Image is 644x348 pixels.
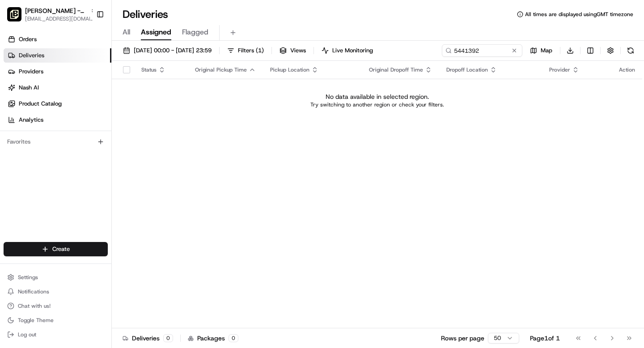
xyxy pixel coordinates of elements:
[18,317,54,324] span: Toggle Theme
[441,334,484,343] p: Rows per page
[256,47,264,55] span: ( 1 )
[275,44,310,57] button: Views
[119,44,216,57] button: [DATE] 00:00 - [DATE] 23:59
[318,44,377,57] button: Live Monitoring
[4,300,108,312] button: Chat with us!
[19,51,44,59] span: Deliveries
[18,302,51,310] span: Chat with us!
[290,47,306,55] span: Views
[18,274,38,281] span: Settings
[4,328,108,341] button: Log out
[19,116,43,124] span: Analytics
[18,331,36,338] span: Log out
[19,84,39,92] span: Nash AI
[4,285,108,298] button: Notifications
[223,44,268,57] button: Filters(1)
[141,66,157,73] span: Status
[4,271,108,284] button: Settings
[4,81,111,95] a: Nash AI
[25,15,97,22] button: [EMAIL_ADDRESS][DOMAIN_NAME]
[541,47,552,55] span: Map
[549,66,570,73] span: Provider
[4,97,111,111] a: Product Catalog
[624,44,637,57] button: Refresh
[446,66,488,73] span: Dropoff Location
[4,113,111,127] a: Analytics
[526,44,556,57] button: Map
[369,66,423,73] span: Original Dropoff Time
[52,245,70,253] span: Create
[442,44,522,57] input: Type to search
[4,314,108,327] button: Toggle Theme
[619,66,635,73] div: Action
[238,47,264,55] span: Filters
[141,27,171,38] span: Assigned
[19,100,62,108] span: Product Catalog
[7,7,21,21] img: Pei Wei - Countrywood Memphis
[195,66,247,73] span: Original Pickup Time
[134,47,212,55] span: [DATE] 00:00 - [DATE] 23:59
[4,135,108,149] div: Favorites
[326,92,429,101] p: No data available in selected region.
[4,242,108,256] button: Create
[19,35,37,43] span: Orders
[188,334,238,343] div: Packages
[4,64,111,79] a: Providers
[4,4,93,25] button: Pei Wei - Countrywood Memphis[PERSON_NAME] - Countrywood [GEOGRAPHIC_DATA][EMAIL_ADDRESS][DOMAIN_...
[123,7,168,21] h1: Deliveries
[123,27,130,38] span: All
[270,66,309,73] span: Pickup Location
[332,47,373,55] span: Live Monitoring
[18,288,49,295] span: Notifications
[182,27,208,38] span: Flagged
[4,32,111,47] a: Orders
[530,334,560,343] div: Page 1 of 1
[310,101,444,108] p: Try switching to another region or check your filters.
[19,68,43,76] span: Providers
[525,11,633,18] span: All times are displayed using GMT timezone
[123,334,173,343] div: Deliveries
[163,334,173,342] div: 0
[25,6,87,15] button: [PERSON_NAME] - Countrywood [GEOGRAPHIC_DATA]
[4,48,111,63] a: Deliveries
[229,334,238,342] div: 0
